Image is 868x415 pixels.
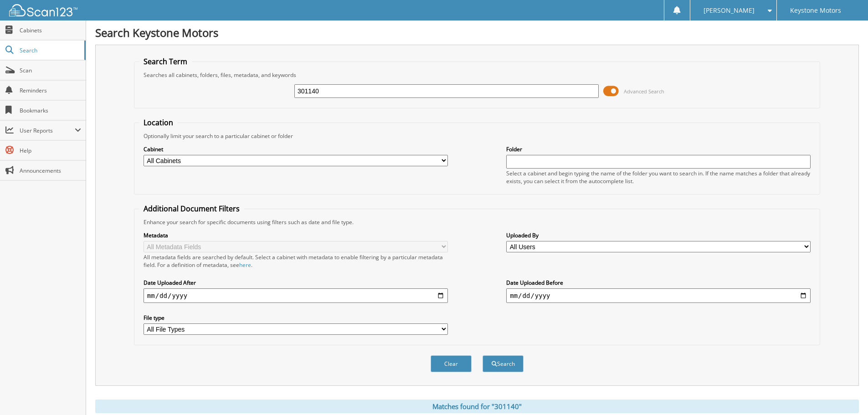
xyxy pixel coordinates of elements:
[139,118,178,128] legend: Location
[139,204,244,214] legend: Additional Document Filters
[704,8,755,13] span: [PERSON_NAME]
[20,147,81,154] span: Help
[431,355,472,372] button: Clear
[506,145,811,153] label: Folder
[20,26,81,34] span: Cabinets
[20,87,81,94] span: Reminders
[95,400,859,413] div: Matches found for "301140"
[139,71,815,79] div: Searches all cabinets, folders, files, metadata, and keywords
[483,355,524,372] button: Search
[624,88,664,95] span: Advanced Search
[9,4,77,16] img: scan123-logo-white.svg
[20,107,81,114] span: Bookmarks
[20,46,80,54] span: Search
[506,279,811,287] label: Date Uploaded Before
[144,279,448,287] label: Date Uploaded After
[144,231,448,239] label: Metadata
[506,169,811,185] div: Select a cabinet and begin typing the name of the folder you want to search in. If the name match...
[139,132,815,140] div: Optionally limit your search to a particular cabinet or folder
[144,145,448,153] label: Cabinet
[20,167,81,174] span: Announcements
[139,56,192,67] legend: Search Term
[506,288,811,303] input: end
[144,314,448,322] label: File type
[790,8,841,13] span: Keystone Motors
[139,218,815,226] div: Enhance your search for specific documents using filters such as date and file type.
[144,288,448,303] input: start
[20,127,75,134] span: User Reports
[20,67,81,74] span: Scan
[95,25,859,40] h1: Search Keystone Motors
[239,261,251,269] a: here
[144,253,448,269] div: All metadata fields are searched by default. Select a cabinet with metadata to enable filtering b...
[506,231,811,239] label: Uploaded By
